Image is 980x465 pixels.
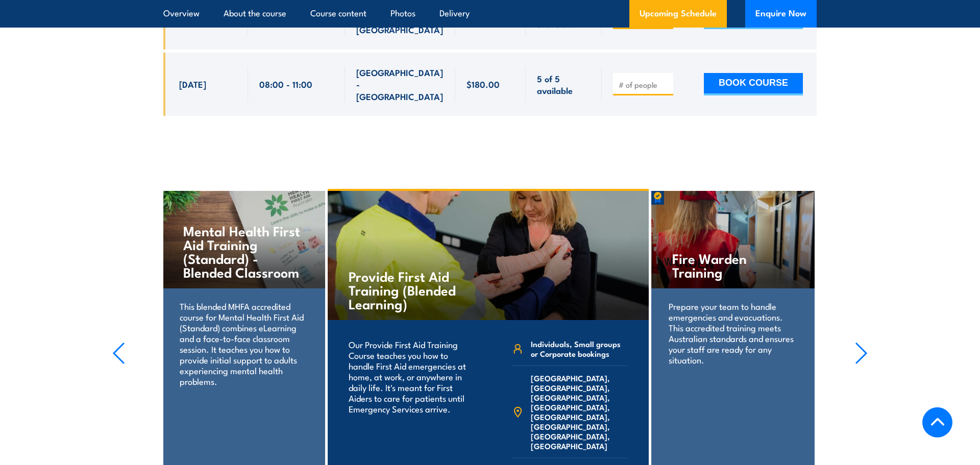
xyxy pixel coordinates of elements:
h4: Provide First Aid Training (Blended Learning) [349,269,469,310]
button: BOOK COURSE [704,73,803,95]
input: # of people [619,80,670,90]
span: [GEOGRAPHIC_DATA] - [GEOGRAPHIC_DATA] [356,66,444,102]
p: Our Provide First Aid Training Course teaches you how to handle First Aid emergencies at home, at... [349,339,475,414]
span: [DATE] [179,78,206,90]
span: 5 of 5 available [537,6,591,30]
p: This blended MHFA accredited course for Mental Health First Aid (Standard) combines eLearning and... [180,301,308,386]
h4: Fire Warden Training [672,251,793,279]
h4: Mental Health First Aid Training (Standard) - Blended Classroom [183,224,304,279]
span: [GEOGRAPHIC_DATA], [GEOGRAPHIC_DATA], [GEOGRAPHIC_DATA], [GEOGRAPHIC_DATA], [GEOGRAPHIC_DATA], [G... [531,373,628,451]
span: $180.00 [467,78,500,90]
span: Individuals, Small groups or Corporate bookings [531,339,628,358]
p: Prepare your team to handle emergencies and evacuations. This accredited training meets Australia... [669,301,797,365]
span: 5 of 5 available [537,72,591,96]
span: 08:00 - 11:00 [259,78,312,90]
